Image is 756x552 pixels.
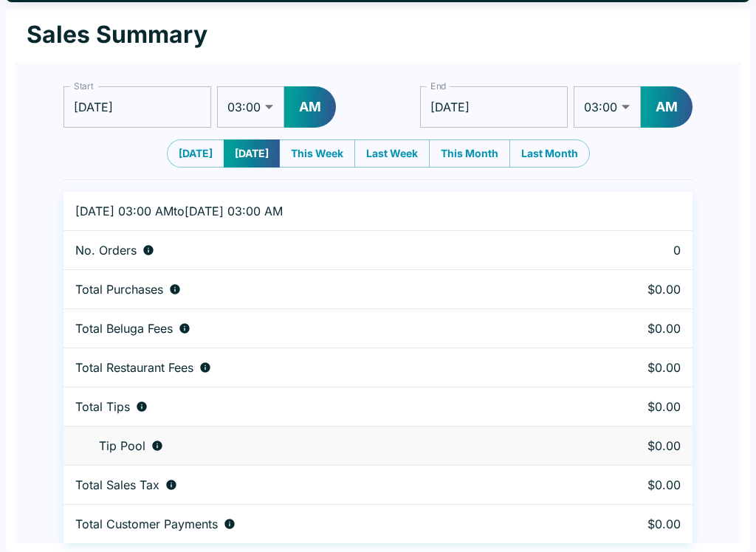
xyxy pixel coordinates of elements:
[75,477,159,492] p: Total Sales Tax
[580,438,681,453] p: $0.00
[27,20,207,49] h1: Sales Summary
[75,360,557,375] div: Fees paid by diners to restaurant
[580,321,681,336] p: $0.00
[167,139,224,168] button: [DATE]
[580,477,681,492] p: $0.00
[63,86,211,128] input: Choose date, selected date is Sep 5, 2025
[74,80,93,92] label: Start
[430,80,447,92] label: End
[75,477,557,492] div: Sales tax paid by diners
[75,438,557,453] div: Tips unclaimed by a waiter
[75,243,557,258] div: Number of orders placed
[641,86,693,128] button: AM
[75,321,173,336] p: Total Beluga Fees
[224,139,280,168] button: [DATE]
[284,86,336,128] button: AM
[580,517,681,531] p: $0.00
[580,243,681,258] p: 0
[580,360,681,375] p: $0.00
[75,243,137,258] p: No. Orders
[75,517,557,531] div: Total amount paid for orders by diners
[279,139,355,168] button: This Week
[429,139,510,168] button: This Month
[75,360,193,375] p: Total Restaurant Fees
[75,399,557,414] div: Combined individual and pooled tips
[99,438,145,453] p: Tip Pool
[580,399,681,414] p: $0.00
[75,282,557,297] div: Aggregate order subtotals
[509,139,590,168] button: Last Month
[354,139,430,168] button: Last Week
[75,321,557,336] div: Fees paid by diners to Beluga
[75,204,557,218] p: [DATE] 03:00 AM to [DATE] 03:00 AM
[75,399,130,414] p: Total Tips
[75,517,218,531] p: Total Customer Payments
[580,282,681,297] p: $0.00
[75,282,163,297] p: Total Purchases
[420,86,568,128] input: Choose date, selected date is Sep 6, 2025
